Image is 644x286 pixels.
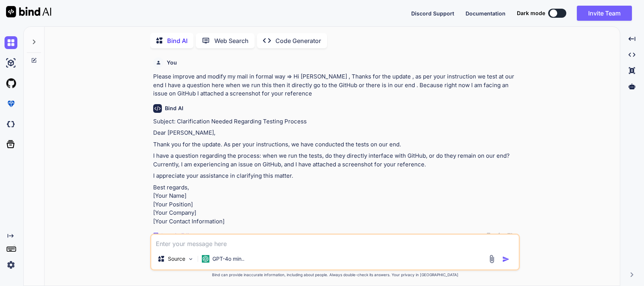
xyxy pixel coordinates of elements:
p: I have a question regarding the process: when we run the tests, do they directly interface with G... [153,152,518,169]
p: Subject: Clarification Needed Regarding Testing Process [153,117,518,126]
img: darkCloudIdeIcon [5,118,17,131]
span: Discord Support [411,10,454,17]
img: chat [5,36,17,49]
p: Open in Editor [160,232,196,239]
button: Invite Team [577,6,632,21]
span: Dark mode [517,9,545,17]
p: Thank you for the update. As per your instructions, we have conducted the tests on our end. [153,140,518,149]
img: icon [502,255,510,263]
p: I appreciate your assistance in clarifying this matter. [153,172,518,180]
button: Discord Support [411,9,454,17]
p: Bind AI [167,36,188,45]
img: copy [485,232,491,238]
p: Bind can provide inaccurate information, including about people. Always double-check its answers.... [150,272,520,278]
img: Bind AI [6,6,51,17]
p: Web Search [214,36,249,45]
img: premium [5,97,17,110]
img: settings [5,258,17,271]
h6: You [167,59,177,66]
img: dislike [506,232,512,238]
p: Dear [PERSON_NAME], [153,129,518,137]
h6: Bind AI [165,105,183,112]
img: ai-studio [5,57,17,69]
p: Best regards, [Your Name] [Your Position] [Your Company] [Your Contact Information] [153,183,518,226]
img: attachment [487,255,496,263]
p: GPT-4o min.. [212,255,244,263]
p: Please improve and modify my mail in formal way => Hi [PERSON_NAME] , Thanks for the update , as ... [153,72,518,98]
img: GPT-4o mini [202,255,209,263]
img: githubLight [5,77,17,90]
p: Source [168,255,185,263]
p: Code Generator [275,36,321,45]
img: like [496,232,502,238]
span: Documentation [466,10,506,17]
img: Pick Models [188,256,194,262]
button: Documentation [466,9,506,17]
